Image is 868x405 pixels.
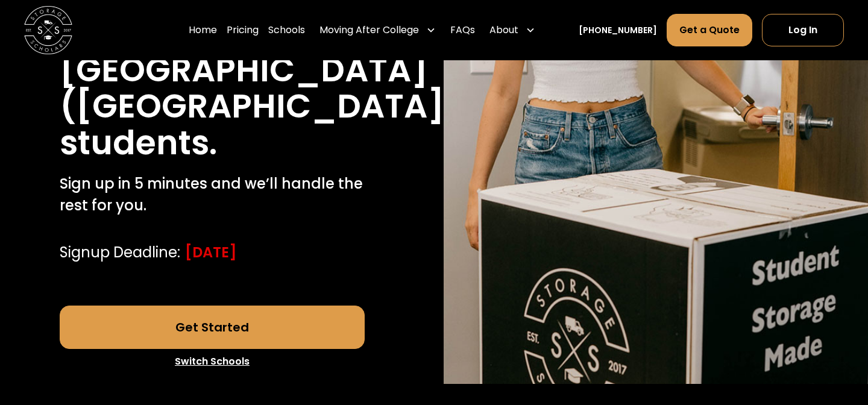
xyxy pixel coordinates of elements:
[60,125,217,162] h1: students.
[667,14,752,46] a: Get a Quote
[60,349,365,374] a: Switch Schools
[319,23,419,37] div: Moving After College
[762,14,844,46] a: Log In
[450,13,475,47] a: FAQs
[489,23,518,37] div: About
[60,173,365,216] p: Sign up in 5 minutes and we’ll handle the rest for you.
[60,306,365,349] a: Get Started
[579,24,657,37] a: [PHONE_NUMBER]
[315,13,441,47] div: Moving After College
[185,242,237,263] div: [DATE]
[60,242,180,263] div: Signup Deadline:
[485,13,540,47] div: About
[227,13,259,47] a: Pricing
[189,13,217,47] a: Home
[268,13,305,47] a: Schools
[24,6,72,54] img: Storage Scholars main logo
